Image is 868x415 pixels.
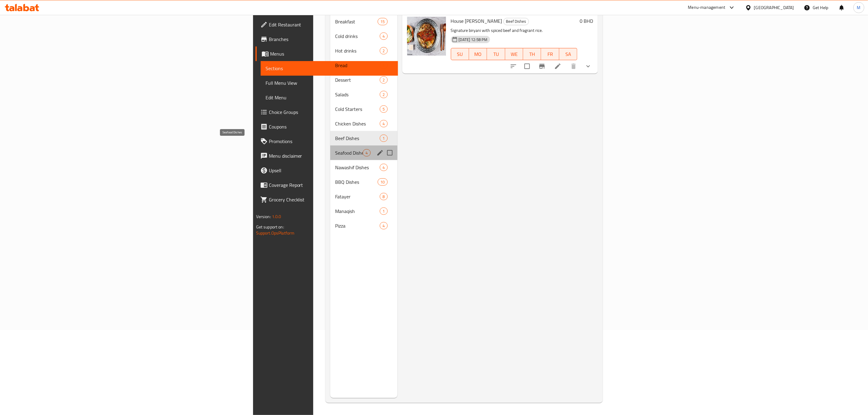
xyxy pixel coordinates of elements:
span: Beef Dishes [504,18,529,25]
span: Sections [266,65,393,72]
span: 4 [380,63,387,68]
span: 1 [380,135,387,141]
div: items [378,178,387,186]
div: Nawashif Dishes4 [330,160,397,175]
button: edit [376,148,385,157]
button: FR [541,48,559,60]
div: Cold Starters [335,105,380,113]
div: Fatayer [335,193,380,200]
div: items [380,135,387,142]
img: House Al Saleh Biryani [407,17,446,56]
div: items [380,33,387,40]
span: Get support on: [256,223,284,231]
span: Branches [269,36,393,43]
button: show more [581,59,595,74]
span: 5 [380,106,387,112]
span: Version: [256,213,271,221]
span: Hot drinks [335,47,380,54]
p: Signature biryani with spiced beef and fragrant rice. [451,27,578,34]
span: Menu disclaimer [269,152,393,159]
div: BBQ Dishes [335,178,378,186]
a: Choice Groups [256,105,398,119]
div: items [380,91,387,98]
a: Branches [256,32,398,46]
div: items [380,207,387,215]
span: TU [489,50,503,59]
span: SU [454,50,467,59]
div: Chicken Dishes4 [330,116,397,131]
span: Full Menu View [266,79,393,87]
a: Coverage Report [256,178,398,192]
span: Select to update [521,60,533,73]
span: Edit Menu [266,94,393,101]
div: items [380,193,387,200]
span: Pizza [335,222,380,229]
div: Breakfast15 [330,14,397,29]
div: Fatayer8 [330,189,397,204]
a: Sections [261,61,398,76]
span: Breakfast [335,18,378,25]
button: TU [487,48,505,60]
div: items [380,47,387,54]
span: Bread [335,62,380,69]
a: Grocery Checklist [256,192,398,207]
span: FR [544,50,557,59]
span: Grocery Checklist [269,196,393,203]
div: items [380,120,387,127]
a: Full Menu View [261,76,398,90]
span: 4 [380,33,387,39]
div: items [380,62,387,69]
span: 2 [380,77,387,83]
span: [DATE] 12:58 PM [456,37,490,43]
a: Support.OpsPlatform [256,229,295,237]
div: BBQ Dishes10 [330,175,397,189]
div: Salads2 [330,87,397,102]
span: House [PERSON_NAME] [451,16,502,26]
button: SA [559,48,577,60]
span: Coupons [269,123,393,130]
span: 2 [380,48,387,54]
span: Nawashif Dishes [335,164,380,171]
span: M [857,4,861,11]
div: Menu-management [688,4,726,11]
span: 4 [380,223,387,229]
div: Seafood Dishes4edit [330,146,397,160]
span: Choice Groups [269,108,393,116]
div: Pizza4 [330,218,397,233]
span: 1.0.0 [272,213,281,221]
span: Promotions [269,138,393,145]
button: TH [523,48,541,60]
div: Dessert2 [330,73,397,87]
div: Beef Dishes [503,18,529,25]
a: Edit Menu [261,90,398,105]
span: Chicken Dishes [335,120,380,127]
button: sort-choices [506,59,521,74]
span: Edit Restaurant [269,21,393,28]
span: Coverage Report [269,181,393,189]
span: Salads [335,91,380,98]
div: Beef Dishes1 [330,131,397,146]
span: Manaqish [335,207,380,215]
div: Hot drinks2 [330,43,397,58]
div: items [363,149,370,156]
span: SA [562,50,575,59]
span: Dessert [335,76,380,84]
div: Manaqish1 [330,204,397,218]
button: WE [505,48,523,60]
a: Edit Restaurant [256,17,398,32]
span: Menus [270,50,393,57]
div: items [380,76,387,84]
a: Menu disclaimer [256,149,398,163]
span: TH [526,50,539,59]
span: 1 [380,208,387,214]
h6: 0 BHD [580,17,593,25]
div: items [380,222,387,229]
span: Cold drinks [335,33,380,40]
